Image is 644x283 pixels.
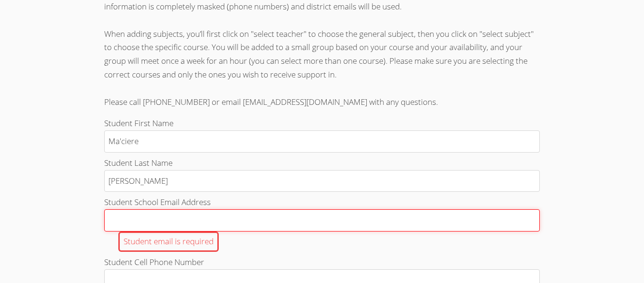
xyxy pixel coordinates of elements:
input: Student School Email AddressStudent email is required [104,209,540,232]
span: Student Cell Phone Number [104,257,204,267]
span: Student School Email Address [104,197,211,207]
div: Student email is required [118,232,219,252]
span: Student First Name [104,118,173,129]
input: Student First Name [104,130,540,153]
input: Student Last Name [104,170,540,192]
span: Student Last Name [104,157,173,168]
